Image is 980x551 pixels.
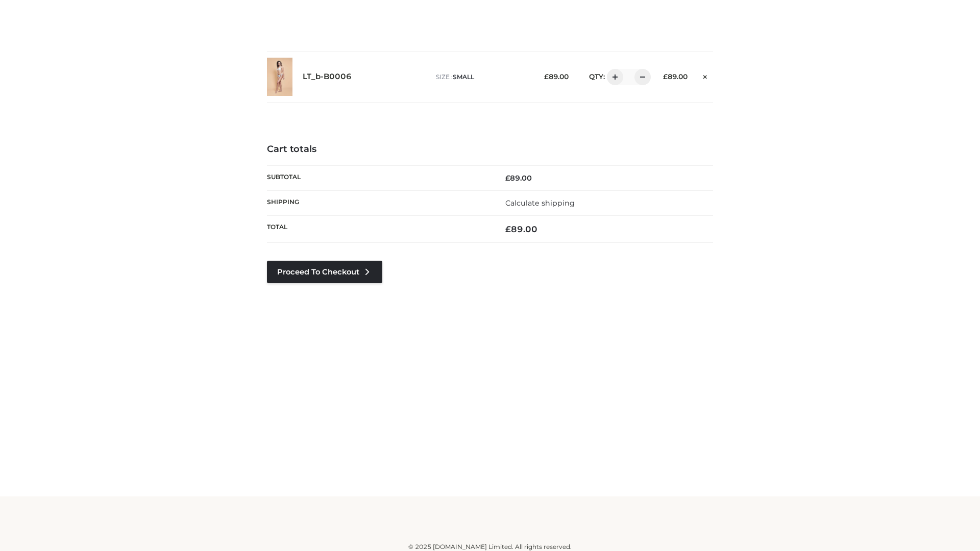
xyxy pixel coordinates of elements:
h4: Cart totals [267,144,713,155]
a: Remove this item [698,69,713,82]
a: Proceed to Checkout [267,261,382,283]
bdi: 89.00 [505,173,532,183]
th: Shipping [267,190,490,215]
th: Subtotal [267,165,490,190]
p: size : [436,72,528,82]
span: £ [505,173,510,183]
bdi: 89.00 [544,72,569,81]
span: £ [663,72,668,81]
th: Total [267,216,490,243]
span: £ [505,224,511,234]
span: SMALL [453,73,474,81]
div: QTY: [579,69,647,85]
a: Calculate shipping [505,198,575,208]
a: LT_b-B0006 [303,72,352,82]
bdi: 89.00 [663,72,688,81]
span: £ [544,72,549,81]
bdi: 89.00 [505,224,537,234]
